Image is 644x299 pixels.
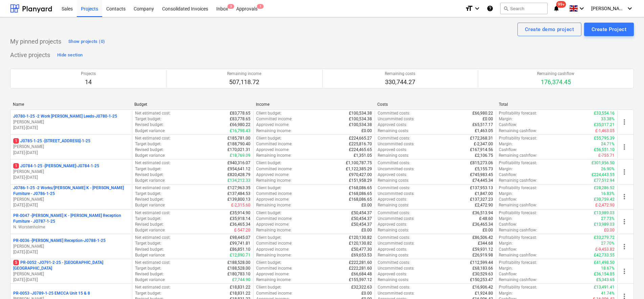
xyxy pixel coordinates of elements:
[472,210,493,216] p: £36,513.94
[499,153,537,158] p: Remaining cashflow :
[499,252,537,258] p: Remaining cashflow :
[349,266,372,271] p: £222,281.60
[13,185,129,197] p: J0786-1-25 - 2 Works/[PERSON_NAME] K - [PERSON_NAME] Furniture - J0786-1-25
[610,267,644,299] iframe: Chat Widget
[256,166,292,172] p: Committed income :
[256,128,291,134] p: Remaining income :
[604,227,615,233] p: £0.00
[601,216,615,222] p: 27.73%
[378,227,409,233] p: Remaining costs :
[230,241,250,246] p: £99,741.81
[230,153,250,158] p: £18,769.09
[499,271,517,277] p: Cashflow :
[499,178,537,183] p: Remaining cashflow :
[227,271,250,277] p: £180,783.10
[620,118,628,126] span: more_vert
[499,247,517,252] p: Cashflow :
[499,241,513,246] p: Margin :
[227,141,250,147] p: £188,790.40
[230,216,250,222] p: £35,918.14
[135,202,165,208] p: Budget variance :
[135,277,165,283] p: Budget variance :
[135,178,165,183] p: Budget variance :
[578,4,586,13] i: keyboard_arrow_down
[351,216,372,222] p: £50,454.37
[256,147,289,153] p: Approved income :
[227,266,250,271] p: £188,528.00
[472,247,493,252] p: £59,931.12
[601,166,615,172] p: 26.90%
[378,160,410,166] p: Committed costs :
[13,138,90,144] p: J0785-1-25 - [STREET_ADDRESS]-1-25
[378,116,415,122] p: Uncommitted costs :
[351,247,372,252] p: £50,477.30
[135,122,164,128] p: Revised budget :
[135,252,165,258] p: Budget variance :
[472,110,493,116] p: £66,980.22
[13,260,19,265] span: 5
[378,166,415,172] p: Uncommitted costs :
[256,116,292,122] p: Committed income :
[230,210,250,216] p: £35,914.90
[525,25,574,34] div: Create demo project
[227,78,261,86] p: 507,118.72
[256,185,282,191] p: Client budget :
[256,110,282,116] p: Client budget :
[594,185,615,191] p: £28,286.52
[231,202,250,208] p: £-2,315.60
[499,202,537,208] p: Remaining cashflow :
[378,222,407,227] p: Approved costs :
[135,247,164,252] p: Revised budget :
[135,160,171,166] p: Net estimated cost :
[465,4,473,13] i: format_size
[470,197,493,202] p: £137,327.23
[68,38,105,46] div: Show projects (0)
[349,191,372,197] p: £168,086.65
[135,128,165,134] p: Budget variance :
[499,116,513,122] p: Margin :
[13,260,129,283] div: 5PR-0052 -JO791-2-25 - [GEOGRAPHIC_DATA] [GEOGRAPHIC_DATA][PERSON_NAME][DATE]-[DATE]
[230,252,250,258] p: £12,890.71
[378,260,410,266] p: Committed costs :
[620,243,628,251] span: more_vert
[537,78,574,86] p: 176,374.45
[378,147,407,153] p: Approved costs :
[227,135,250,141] p: £185,781.00
[13,175,129,180] p: [DATE] - [DATE]
[378,241,415,246] p: Uncommitted costs :
[135,197,164,202] p: Revised budget :
[256,135,282,141] p: Client budget :
[13,213,129,224] p: PR-0047 - [PERSON_NAME] K - [PERSON_NAME] Reception Furniture - JO787-1-25
[13,102,129,107] div: Name
[475,191,493,197] p: £1,847.00
[13,144,129,150] p: [PERSON_NAME]
[592,160,615,166] p: £301,956.50
[499,222,517,227] p: Cashflow :
[256,271,289,277] p: Approved income :
[256,210,282,216] p: Client budget :
[499,185,537,191] p: Profitability forecast :
[256,266,292,271] p: Committed income :
[349,241,372,246] p: £120,130.82
[135,235,171,241] p: Net estimated cost :
[230,247,250,252] p: £86,851.10
[475,202,493,208] p: £2,472.90
[620,193,628,201] span: more_vert
[500,3,548,14] button: Search
[13,114,117,119] p: J0780-1-25 - 2 Work [PERSON_NAME] Leeds-J0780-1-25
[13,277,129,283] p: [DATE] - [DATE]
[499,141,513,147] p: Margin :
[135,210,171,216] p: Net estimated cost :
[351,252,372,258] p: £69,653.53
[601,191,615,197] p: 16.83%
[349,135,372,141] p: £224,665.27
[470,147,493,153] p: £167,914.56
[378,110,410,116] p: Committed costs :
[595,247,615,252] p: £-9,453.82
[227,260,250,266] p: £188,528.00
[594,260,615,266] p: £41,498.50
[378,271,407,277] p: Approved costs :
[256,178,291,183] p: Remaining income :
[592,25,626,34] div: Create Project
[472,122,493,128] p: £65,517.17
